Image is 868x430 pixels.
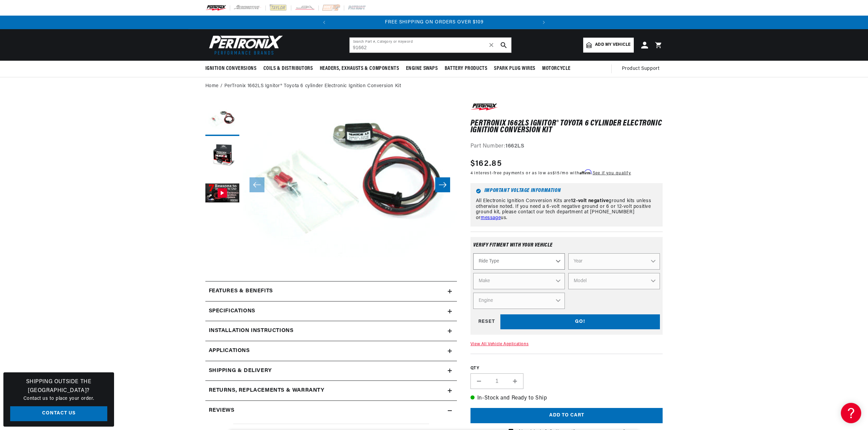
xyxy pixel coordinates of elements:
summary: Installation instructions [205,321,457,341]
select: Make [473,273,565,289]
select: Ride Type [473,253,565,270]
select: Engine [473,293,565,309]
summary: Specifications [205,301,457,321]
nav: breadcrumbs [205,82,663,90]
h3: Shipping Outside the [GEOGRAPHIC_DATA]? [10,378,107,395]
summary: Coils & Distributors [260,61,316,77]
span: Headers, Exhausts & Components [320,65,399,72]
span: Battery Products [445,65,487,72]
p: In-Stock and Ready to Ship [470,394,663,403]
span: Affirm [579,170,591,175]
h2: Specifications [209,307,255,316]
summary: Battery Products [441,61,491,77]
summary: Product Support [622,61,663,77]
p: All Electronic Ignition Conversion Kits are ground kits unless otherwise noted. If you need a 6-v... [476,198,658,221]
span: $15 [553,171,560,175]
media-gallery: Gallery Viewer [205,102,457,268]
span: Add my vehicle [595,42,630,48]
button: Slide right [435,177,450,192]
h2: Returns, Replacements & Warranty [209,386,325,395]
summary: Motorcycle [539,61,574,77]
strong: 1662LS [505,143,524,149]
summary: Reviews [205,401,457,421]
a: Contact Us [10,406,107,422]
a: message [481,215,501,220]
a: Home [205,82,219,90]
div: Part Number: [470,142,663,151]
button: Load image 2 in gallery view [205,139,239,173]
button: Add to cart [470,408,663,423]
input: Search Part #, Category or Keyword [350,38,511,53]
a: Add my vehicle [583,38,633,53]
div: Announcement [331,19,537,26]
summary: Engine Swaps [403,61,441,77]
button: Translation missing: en.sections.announcements.previous_announcement [317,16,331,29]
button: search button [496,38,511,53]
button: Translation missing: en.sections.announcements.next_announcement [537,16,551,29]
h6: Important Voltage Information [476,189,658,194]
summary: Headers, Exhausts & Components [316,61,403,77]
select: Year [568,253,660,270]
summary: Features & Benefits [205,281,457,301]
span: Product Support [622,65,660,73]
span: Engine Swaps [406,65,438,72]
label: QTY [470,366,663,371]
a: PerTronix 1662LS Ignitor® Toyota 6 cylinder Electronic Ignition Conversion Kit [224,82,401,90]
span: Applications [209,347,250,355]
span: Coils & Distributors [263,65,313,72]
a: View All Vehicle Applications [470,342,529,346]
h2: Installation instructions [209,327,294,335]
h1: PerTronix 1662LS Ignitor® Toyota 6 cylinder Electronic Ignition Conversion Kit [470,120,663,134]
span: Ignition Conversions [205,65,257,72]
span: FREE SHIPPING ON ORDERS OVER $109 [385,20,484,25]
span: Spark Plug Wires [494,65,535,72]
summary: Ignition Conversions [205,61,260,77]
button: Slide left [250,177,264,192]
div: 2 of 2 [331,19,537,26]
slideshow-component: Translation missing: en.sections.announcements.announcement_bar [188,16,680,29]
h2: Shipping & Delivery [209,367,272,375]
a: See if you qualify - Learn more about Affirm Financing (opens in modal) [593,171,631,175]
p: Contact us to place your order. [10,395,107,403]
p: 4 interest-free payments or as low as /mo with . [470,170,631,176]
h2: Reviews [209,406,235,415]
summary: Shipping & Delivery [205,361,457,381]
a: Applications [205,341,457,361]
summary: Returns, Replacements & Warranty [205,381,457,400]
span: Motorcycle [542,65,571,72]
div: Verify fitment with your vehicle [473,242,660,253]
span: $162.85 [470,158,502,170]
button: Load image 1 in gallery view [205,102,239,136]
img: Pertronix [205,33,283,57]
select: Model [568,273,660,289]
summary: Spark Plug Wires [491,61,539,77]
strong: 12-volt negative [571,198,609,203]
h2: Features & Benefits [209,287,273,296]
